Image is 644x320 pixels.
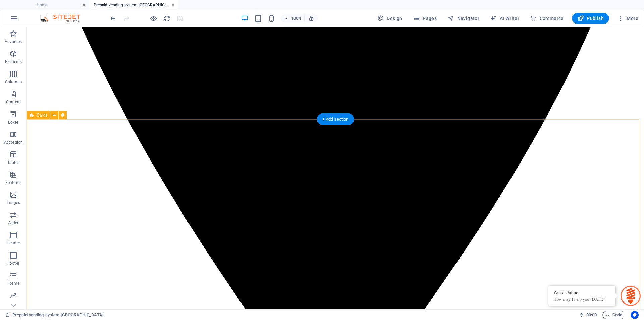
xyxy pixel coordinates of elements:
div: We're Online! [527,263,584,269]
p: Tables [7,160,19,165]
i: On resize automatically adjust zoom level to fit chosen device. [308,15,314,21]
h4: Prepaid-vending-system-[GEOGRAPHIC_DATA] [89,1,178,9]
div: Chat with us now [35,38,113,46]
button: Publish [572,13,609,24]
p: How may I help you today? [527,270,584,275]
img: Editor Logo [39,14,89,22]
span: Commerce [530,15,564,22]
span: More [617,15,638,22]
span: Pages [413,15,437,22]
span: AI Writer [490,15,519,22]
button: Pages [411,13,439,24]
button: AI Writer [487,13,522,24]
button: Navigator [445,13,482,24]
span: : [591,312,592,317]
i: Undo: Change image (Ctrl+Z) [109,15,117,22]
span: Code [605,311,622,319]
div: Design (Ctrl+Alt+Y) [375,13,405,24]
div: Articles [86,198,128,219]
div: + Add section [317,113,354,125]
div: FAQs [45,198,87,219]
p: Slider [8,220,19,226]
img: Gravatar [595,260,613,278]
p: Images [7,200,20,205]
span: Conversation [3,210,45,215]
div: Minimize live chat window [110,3,126,19]
p: Elements [5,59,22,64]
h6: Session time [579,311,597,319]
button: Design [375,13,405,24]
p: Marketing [4,301,22,306]
i: Reload page [163,15,171,22]
p: Features [5,180,21,185]
p: Favorites [5,39,22,44]
p: Header [7,240,20,246]
p: Forms [7,281,19,286]
button: undo [109,14,117,22]
span: Publish [577,15,604,22]
button: 100% [281,14,305,22]
span: Design [377,15,402,22]
span: 00 00 [586,311,597,319]
button: Usercentrics [631,311,639,319]
button: More [614,13,641,24]
button: Code [602,311,625,319]
span: We're online! [39,80,93,148]
p: Content [6,99,21,105]
p: Boxes [8,120,19,125]
h6: 100% [291,14,302,22]
button: reload [163,14,171,22]
textarea: Type your message and hit 'Enter' [3,175,128,198]
img: d_718545288_company_1734632838138_718545288 [11,34,28,50]
span: Navigator [447,15,479,22]
span: Cards [37,113,47,117]
p: Accordion [4,140,23,145]
p: Columns [5,79,22,85]
a: Click to cancel selection. Double-click to open Pages [5,311,104,319]
p: Footer [7,261,19,266]
button: Commerce [527,13,567,24]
